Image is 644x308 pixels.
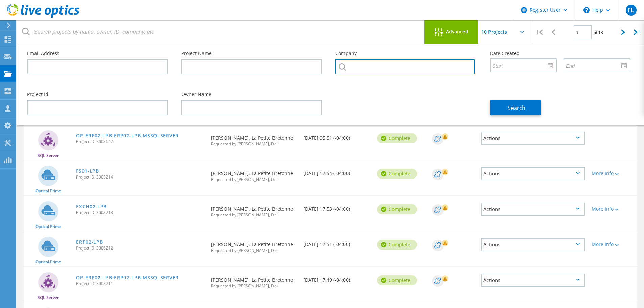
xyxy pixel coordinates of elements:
[377,169,417,179] div: Complete
[630,20,644,44] div: |
[35,260,61,264] span: Optical Prime
[208,196,300,224] div: [PERSON_NAME], La Petite Bretonne
[508,104,525,112] span: Search
[17,20,425,44] input: Search projects by name, owner, ID, company, etc
[27,92,168,97] label: Project Id
[27,51,168,56] label: Email Address
[211,142,296,146] span: Requested by [PERSON_NAME], Dell
[76,169,99,173] a: FS01-LPB
[211,284,296,288] span: Requested by [PERSON_NAME], Dell
[592,242,634,247] div: More Info
[181,51,322,56] label: Project Name
[208,160,300,188] div: [PERSON_NAME], La Petite Bretonne
[35,224,61,229] span: Optical Prime
[490,51,630,56] label: Date Created
[490,100,541,115] button: Search
[583,7,590,13] svg: \n
[377,240,417,250] div: Complete
[377,133,417,143] div: Complete
[7,14,79,19] a: Live Optics Dashboard
[76,175,204,179] span: Project ID: 3008214
[481,274,585,287] div: Actions
[481,203,585,216] div: Actions
[211,177,296,182] span: Requested by [PERSON_NAME], Dell
[211,213,296,217] span: Requested by [PERSON_NAME], Dell
[300,196,374,218] div: [DATE] 17:53 (-04:00)
[628,7,634,13] span: FL
[76,204,107,209] a: EXCH02-LPB
[76,282,204,286] span: Project ID: 3008211
[211,248,296,253] span: Requested by [PERSON_NAME], Dell
[76,240,103,244] a: ERP02-LPB
[481,167,585,180] div: Actions
[76,133,179,138] a: OP-ERP02-LPB-ERP02-LPB-MSSQLSERVER
[76,246,204,250] span: Project ID: 3008212
[446,29,468,34] span: Advanced
[38,295,59,300] span: SQL Server
[300,125,374,147] div: [DATE] 05:51 (-04:00)
[300,267,374,289] div: [DATE] 17:49 (-04:00)
[377,275,417,285] div: Complete
[76,211,204,215] span: Project ID: 3008213
[532,20,546,44] div: |
[76,140,204,144] span: Project ID: 3008642
[208,231,300,259] div: [PERSON_NAME], La Petite Bretonne
[481,132,585,145] div: Actions
[594,30,603,35] span: of 13
[35,189,61,193] span: Optical Prime
[76,275,179,280] a: OP-ERP02-LPB-ERP02-LPB-MSSQLSERVER
[300,160,374,183] div: [DATE] 17:54 (-04:00)
[38,153,59,158] span: SQL Server
[208,125,300,153] div: [PERSON_NAME], La Petite Bretonne
[491,59,551,72] input: Start
[208,267,300,295] div: [PERSON_NAME], La Petite Bretonne
[592,171,634,176] div: More Info
[592,207,634,211] div: More Info
[300,231,374,254] div: [DATE] 17:51 (-04:00)
[335,51,476,56] label: Company
[377,204,417,214] div: Complete
[481,238,585,251] div: Actions
[181,92,322,97] label: Owner Name
[564,59,625,72] input: End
